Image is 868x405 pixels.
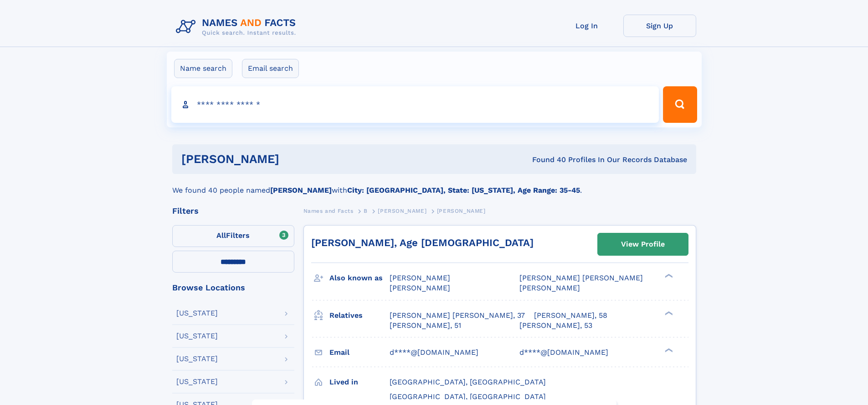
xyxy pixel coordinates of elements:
[663,310,673,316] div: ❯
[550,15,623,37] a: Log In
[663,86,697,123] button: Search Button
[364,205,368,216] a: B
[329,374,390,390] h3: Lived in
[378,205,426,216] a: [PERSON_NAME]
[216,231,226,240] span: All
[329,270,390,286] h3: Also known as
[172,207,294,215] div: Filters
[172,15,303,39] img: Logo Names and Facts
[406,155,687,165] div: Found 40 Profiles In Our Records Database
[663,273,673,279] div: ❯
[623,15,696,37] a: Sign Up
[181,153,406,165] h1: [PERSON_NAME]
[519,274,643,282] span: [PERSON_NAME] [PERSON_NAME]
[242,59,299,78] label: Email search
[598,233,688,255] a: View Profile
[390,274,450,282] span: [PERSON_NAME]
[176,310,218,317] div: [US_STATE]
[172,284,294,292] div: Browse Locations
[174,59,232,78] label: Name search
[663,347,673,353] div: ❯
[171,86,659,123] input: search input
[172,225,294,247] label: Filters
[390,392,546,401] span: [GEOGRAPHIC_DATA], [GEOGRAPHIC_DATA]
[390,321,461,331] a: [PERSON_NAME], 51
[176,332,218,340] div: [US_STATE]
[390,284,450,292] span: [PERSON_NAME]
[329,308,390,323] h3: Relatives
[534,310,607,321] a: [PERSON_NAME], 58
[519,321,592,331] a: [PERSON_NAME], 53
[176,378,218,385] div: [US_STATE]
[378,208,426,214] span: [PERSON_NAME]
[347,186,580,195] b: City: [GEOGRAPHIC_DATA], State: [US_STATE], Age Range: 35-45
[303,205,354,216] a: Names and Facts
[176,355,218,363] div: [US_STATE]
[390,310,525,321] a: [PERSON_NAME] [PERSON_NAME], 37
[270,186,332,195] b: [PERSON_NAME]
[621,234,665,255] div: View Profile
[519,284,580,292] span: [PERSON_NAME]
[437,208,486,214] span: [PERSON_NAME]
[311,237,534,248] a: [PERSON_NAME], Age [DEMOGRAPHIC_DATA]
[364,208,368,214] span: B
[172,174,696,196] div: We found 40 people named with .
[329,345,390,360] h3: Email
[390,378,546,386] span: [GEOGRAPHIC_DATA], [GEOGRAPHIC_DATA]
